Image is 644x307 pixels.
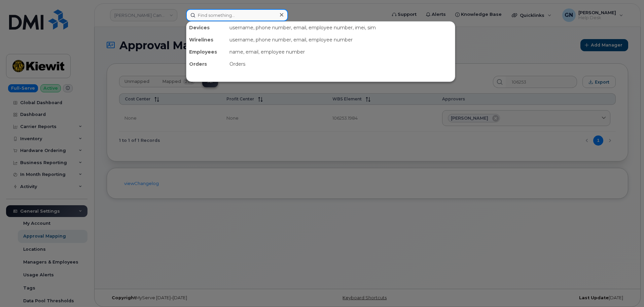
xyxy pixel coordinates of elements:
[186,34,227,46] div: Wirelines
[186,22,227,34] div: Devices
[227,22,455,34] div: username, phone number, email, employee number, imei, sim
[227,58,455,70] div: Orders
[227,46,455,58] div: name, email, employee number
[615,278,639,302] iframe: Messenger Launcher
[227,34,455,46] div: username, phone number, email, employee number
[186,46,227,58] div: Employees
[186,58,227,70] div: Orders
